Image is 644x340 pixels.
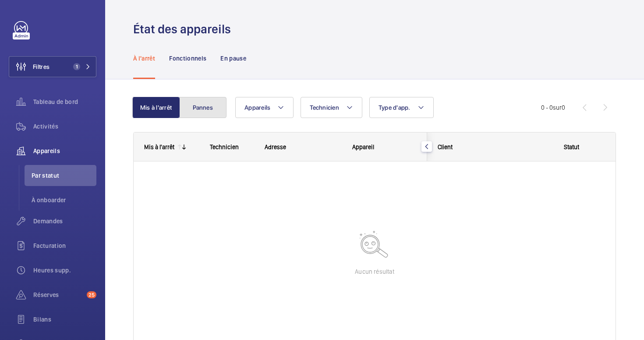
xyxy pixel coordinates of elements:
[87,291,96,298] span: 25
[379,104,410,111] span: Type d'app.
[33,266,96,275] span: Heures supp.
[33,62,50,71] span: Filtres
[33,217,96,225] span: Demandes
[33,241,96,250] span: Facturation
[352,143,417,150] div: Appareil
[541,104,565,111] span: 0 - 0 0
[133,21,236,37] h1: État des appareils
[301,97,362,118] button: Technicien
[564,143,579,150] span: Statut
[265,143,286,150] span: Adresse
[33,315,96,324] span: Bilans
[32,196,96,204] span: À onboarder
[9,56,96,77] button: Filtres1
[33,122,96,131] span: Activités
[33,147,96,155] span: Appareils
[553,104,562,111] span: sur
[33,290,83,299] span: Réserves
[210,143,239,150] span: Technicien
[220,54,246,63] p: En pause
[133,54,155,63] p: À l'arrêt
[310,104,339,111] span: Technicien
[169,54,206,63] p: Fonctionnels
[33,97,96,106] span: Tableau de bord
[244,104,270,111] span: Appareils
[235,97,294,118] button: Appareils
[369,97,434,118] button: Type d'app.
[73,63,80,70] span: 1
[132,97,180,118] button: Mis à l'arrêt
[144,143,174,150] div: Mis à l'arrêt
[438,143,453,150] span: Client
[179,97,226,118] button: Pannes
[32,171,96,180] span: Par statut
